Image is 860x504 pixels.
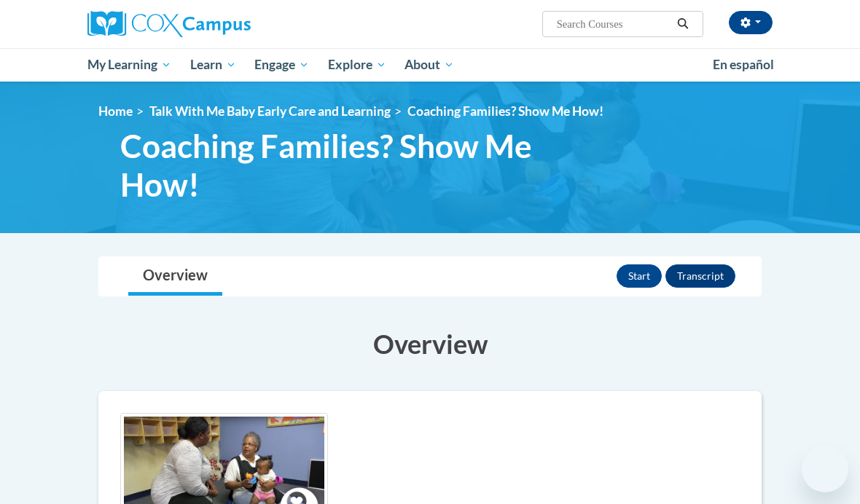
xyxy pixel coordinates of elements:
span: Engage [254,56,309,74]
span: About [404,56,454,74]
a: Talk With Me Baby Early Care and Learning [149,103,391,119]
span: Coaching Families? Show Me How! [120,127,612,204]
span: Learn [190,56,236,74]
input: Search Courses [555,15,672,33]
a: Engage [245,48,318,82]
div: Main menu [77,48,783,82]
a: Overview [128,257,222,296]
h3: Overview [98,326,762,362]
img: Cox Campus [87,11,251,37]
span: En español [713,57,774,72]
a: My Learning [78,48,181,82]
a: Explore [318,48,396,82]
iframe: Botón para iniciar la ventana de mensajería [802,446,848,492]
button: Search [672,15,694,33]
span: Explore [328,56,386,74]
a: About [396,48,464,82]
button: Account Settings [729,11,773,34]
button: Transcript [665,264,735,288]
span: Coaching Families? Show Me How! [407,103,603,119]
span: My Learning [87,56,171,74]
a: Cox Campus [87,11,301,37]
a: Home [98,103,133,119]
a: En español [703,50,783,80]
a: Learn [181,48,246,82]
button: Start [617,264,662,288]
